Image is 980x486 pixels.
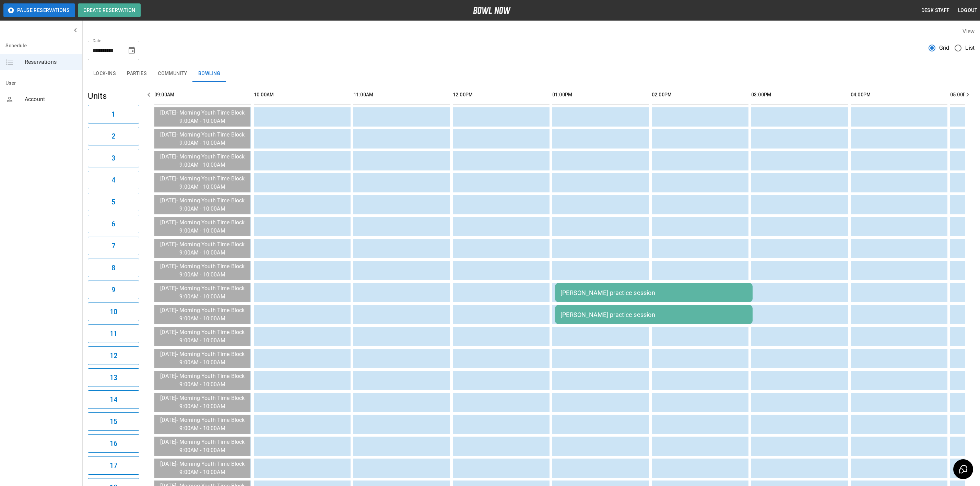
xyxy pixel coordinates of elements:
[111,197,115,208] h6: 5
[110,438,117,449] h6: 16
[955,4,980,17] button: Logout
[110,306,117,317] h6: 10
[111,153,115,164] h6: 3
[111,240,115,251] h6: 7
[88,66,121,82] button: Lock-ins
[125,44,139,57] button: Choose date, selected date is Aug 23, 2025
[88,368,139,387] button: 13
[88,193,139,211] button: 5
[560,311,747,318] div: [PERSON_NAME] practice session
[88,281,139,299] button: 9
[88,346,139,365] button: 12
[110,394,117,405] h6: 14
[88,456,139,475] button: 17
[560,289,747,296] div: [PERSON_NAME] practice session
[111,284,115,295] h6: 9
[965,44,975,52] span: List
[88,412,139,431] button: 15
[88,215,139,233] button: 6
[25,95,77,104] span: Account
[110,416,117,427] h6: 15
[963,28,975,35] label: View
[88,91,139,102] h5: Units
[88,434,139,453] button: 16
[88,303,139,321] button: 10
[453,85,550,105] th: 12:00PM
[353,85,450,105] th: 11:00AM
[88,171,139,189] button: 4
[88,127,139,145] button: 2
[88,324,139,343] button: 11
[110,460,117,471] h6: 17
[25,58,77,66] span: Reservations
[121,66,152,82] button: Parties
[88,66,975,82] div: inventory tabs
[111,131,115,142] h6: 2
[111,262,115,273] h6: 8
[78,3,141,17] button: Create Reservation
[3,3,75,17] button: Pause Reservations
[254,85,351,105] th: 10:00AM
[473,7,511,14] img: logo
[110,372,117,383] h6: 13
[110,350,117,361] h6: 12
[154,85,251,105] th: 09:00AM
[110,328,117,339] h6: 11
[152,66,193,82] button: Community
[88,237,139,255] button: 7
[88,390,139,409] button: 14
[111,109,115,120] h6: 1
[88,149,139,167] button: 3
[88,259,139,277] button: 8
[919,4,953,17] button: Desk Staff
[939,44,949,52] span: Grid
[111,175,115,186] h6: 4
[88,105,139,123] button: 1
[111,218,115,229] h6: 6
[193,66,226,82] button: Bowling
